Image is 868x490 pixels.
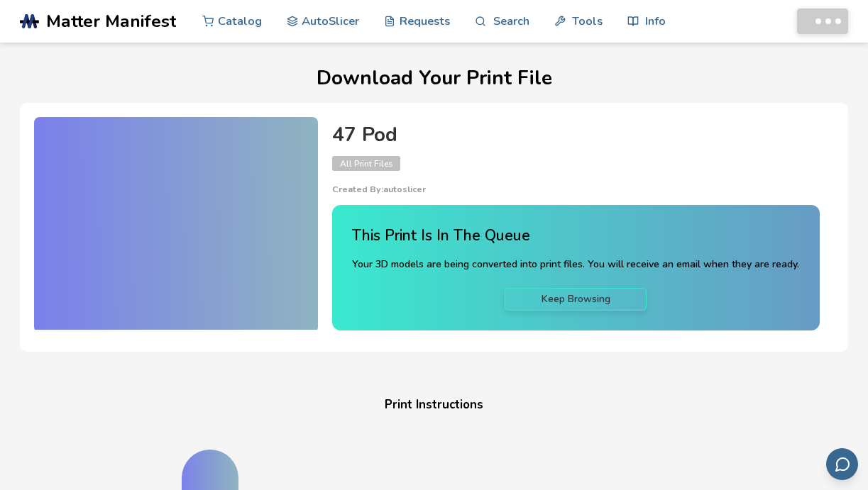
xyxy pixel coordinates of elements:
[826,448,858,480] button: Send feedback via email
[332,156,400,171] span: All Print Files
[46,11,176,31] span: Matter Manifest
[352,225,799,247] h4: This Print Is In The Queue
[20,67,848,89] h1: Download Your Print File
[332,124,820,146] h4: 47 Pod
[352,257,799,272] p: Your 3D models are being converted into print files. You will receive an email when they are ready.
[505,288,647,311] a: Keep Browsing
[165,394,704,416] h4: Print Instructions
[332,184,820,194] p: Created By: autoslicer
